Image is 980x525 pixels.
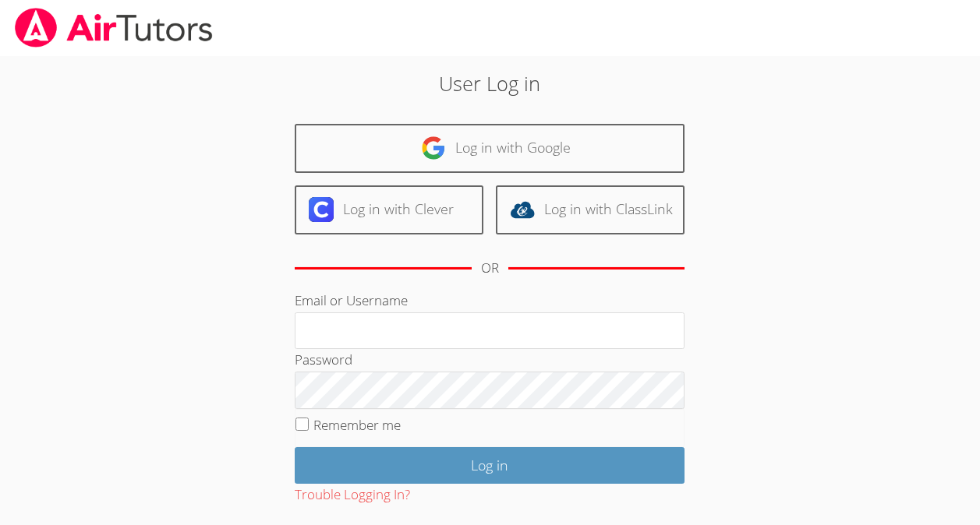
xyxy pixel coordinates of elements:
a: Log in with Google [295,124,685,173]
a: Log in with Clever [295,185,483,234]
input: Log in [295,447,685,484]
a: Log in with ClassLink [496,185,685,234]
label: Email or Username [295,291,408,309]
label: Password [295,351,352,368]
div: OR [481,257,499,280]
img: clever-logo-6eab21bc6e7a338710f1a6ff85c0baf02591cd810cc4098c63d3a4b26e2feb20.svg [309,197,334,222]
img: airtutors_banner-c4298cdbf04f3fff15de1276eac7730deb9818008684d7c2e4769d2f7ddbe033.png [13,8,214,48]
button: Trouble Logging In? [295,484,410,506]
h2: User Log in [225,69,755,98]
img: google-logo-50288ca7cdecda66e5e0955fdab243c47b7ad437acaf1139b6f446037453330a.svg [421,136,446,160]
img: classlink-logo-d6bb404cc1216ec64c9a2012d9dc4662098be43eaf13dc465df04b49fa7ab582.svg [510,197,535,222]
label: Remember me [313,416,401,434]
